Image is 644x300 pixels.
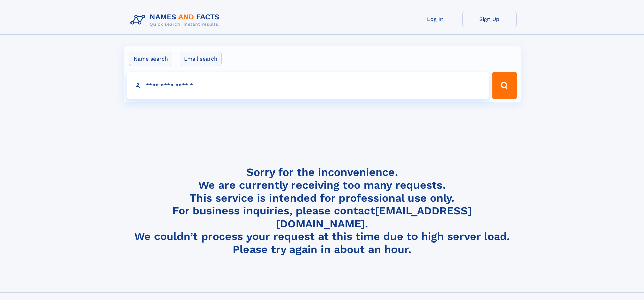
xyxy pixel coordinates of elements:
[276,204,472,230] a: [EMAIL_ADDRESS][DOMAIN_NAME]
[462,11,517,27] a: Sign Up
[128,11,225,29] img: Logo Names and Facts
[128,166,517,256] h4: Sorry for the inconvenience. We are currently receiving too many requests. This service is intend...
[127,72,489,99] input: search input
[408,11,462,27] a: Log In
[129,52,172,66] label: Name search
[180,52,222,66] label: Email search
[492,72,517,99] button: Search Button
